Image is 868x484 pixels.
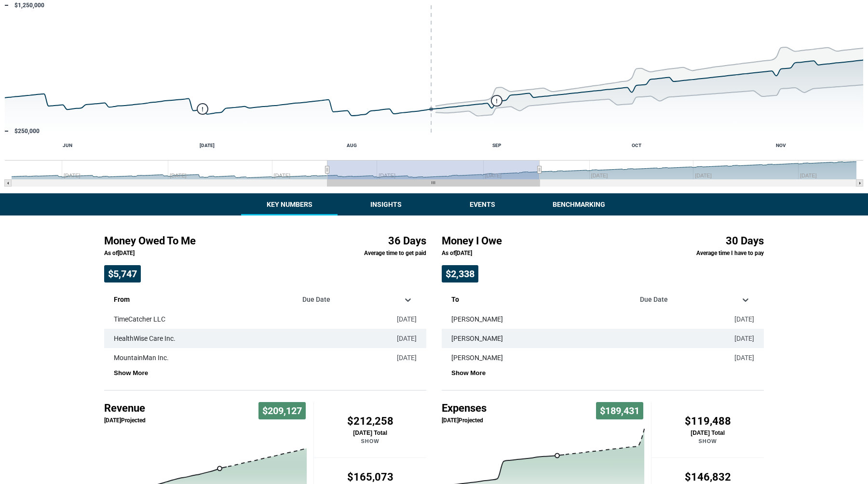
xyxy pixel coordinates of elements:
td: [PERSON_NAME] [442,329,710,348]
g: Monday, Jun 30, 04:00, 422,258. flags. [197,104,208,114]
td: MountainMan Inc. [104,348,372,367]
path: Monday, Aug 18, 04:00, 121,061.35. Past/Projected Data. [555,453,559,457]
p: [DATE] Projected [104,417,146,425]
p: Average time to get paid [321,249,426,257]
h4: Money I Owe [442,235,643,247]
text: AUG [347,143,357,148]
button: Events [434,193,530,215]
text: SEP [492,143,502,148]
p: From [114,290,288,305]
text: $1,250,000 [14,2,44,9]
h4: $165,073 [314,471,426,484]
td: [DATE] [372,348,426,367]
td: [DATE] [710,309,764,329]
span: $5,747 [104,265,141,282]
text: JUN [63,143,72,148]
button: Show More [114,369,148,376]
td: [DATE] [710,348,764,367]
span: $189,431 [596,402,643,419]
div: Due Date [298,295,398,305]
g: Monday, Sep 1, 04:00, 486,757.45208767516. flags. [491,95,502,106]
p: To [451,290,625,305]
h4: Revenue [104,402,146,415]
td: HealthWise Care Inc. [104,329,372,348]
span: $209,127 [258,402,306,419]
text: ! [496,98,498,105]
td: [DATE] [710,329,764,348]
p: Average time I have to pay [659,249,764,257]
button: Insights [338,193,434,215]
span: $2,338 [442,265,478,282]
p: Show [314,438,426,444]
h4: Money Owed To Me [104,235,306,247]
h4: Expenses [442,402,487,415]
button: Show More [451,369,486,376]
path: Monday, Aug 18, 04:00, 131,784.04. Past/Projected Data. [217,466,222,471]
h4: 30 Days [659,235,764,247]
td: TimeCatcher LLC [104,309,372,329]
p: As of [DATE] [442,249,643,257]
p: Show [651,438,764,444]
button: Benchmarking [530,193,627,215]
div: Due Date [636,295,736,305]
p: [DATE] Total [314,430,426,436]
button: Key Numbers [241,193,338,215]
text: ! [202,106,203,113]
p: [DATE] Total [651,430,764,436]
td: [DATE] [372,329,426,348]
h4: $146,832 [651,471,764,484]
td: [DATE] [372,309,426,329]
p: [DATE] Projected [442,417,487,425]
text: $250,000 [14,128,40,134]
text: OCT [632,143,641,148]
h4: $212,258 [314,415,426,428]
button: $119,488[DATE] TotalShow [651,402,764,457]
td: [PERSON_NAME] [442,309,710,329]
p: As of [DATE] [104,249,306,257]
button: $212,258[DATE] TotalShow [313,402,426,457]
text: [DATE] [200,143,215,148]
h4: 36 Days [321,235,426,247]
h4: $119,488 [651,415,764,428]
td: [PERSON_NAME] [442,348,710,367]
text: NOV [776,143,786,148]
